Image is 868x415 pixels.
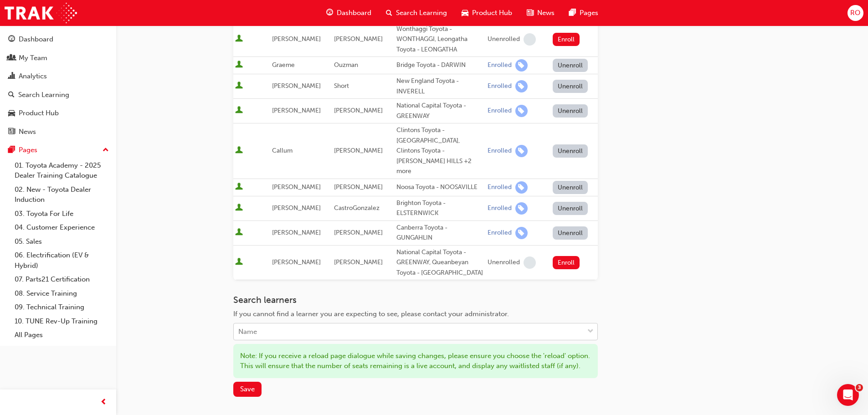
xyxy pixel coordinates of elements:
span: Callum [272,147,293,154]
span: Dashboard [337,8,371,18]
div: National Capital Toyota - GREENWAY, Queanbeyan Toyota - [GEOGRAPHIC_DATA] [396,247,484,278]
span: [PERSON_NAME] [272,183,321,191]
a: 06. Electrification (EV & Hybrid) [11,248,113,272]
span: car-icon [462,7,468,19]
button: RO [847,5,863,21]
div: News [19,127,36,137]
span: learningRecordVerb_ENROLL-icon [515,181,528,194]
span: User is active [235,258,243,267]
a: Analytics [4,68,113,85]
span: news-icon [8,128,15,136]
span: [PERSON_NAME] [272,204,321,212]
span: guage-icon [8,36,15,44]
button: Unenroll [553,226,588,240]
span: learningRecordVerb_ENROLL-icon [515,59,528,72]
div: Enrolled [488,147,512,155]
a: All Pages [11,328,113,342]
div: Enrolled [488,107,512,115]
div: Unenrolled [488,258,520,267]
div: Brighton Toyota - ELSTERNWICK [396,198,484,219]
span: learningRecordVerb_NONE-icon [524,33,536,46]
a: My Team [4,50,113,67]
a: Search Learning [4,87,113,103]
div: Enrolled [488,229,512,237]
span: down-icon [587,326,594,338]
button: Enroll [553,256,580,269]
div: Unenrolled [488,35,520,44]
div: Note: If you receive a reload page dialogue while saving changes, please ensure you choose the 'r... [233,344,598,378]
span: [PERSON_NAME] [334,229,383,236]
span: [PERSON_NAME] [272,107,321,114]
span: [PERSON_NAME] [334,35,383,43]
span: [PERSON_NAME] [334,147,383,154]
button: Unenroll [553,104,588,118]
span: search-icon [8,91,15,99]
div: Pages [19,145,37,155]
span: User is active [235,183,243,192]
div: Enrolled [488,61,512,70]
button: Unenroll [553,202,588,215]
span: [PERSON_NAME] [272,35,321,43]
h3: Search learners [233,295,598,305]
div: Wonthaggi Toyota - WONTHAGGI, Leongatha Toyota - LEONGATHA [396,24,484,55]
button: Pages [4,142,113,159]
span: up-icon [103,144,109,156]
span: User is active [235,228,243,237]
a: 04. Customer Experience [11,220,113,235]
div: National Capital Toyota - GREENWAY [396,101,484,121]
span: CastroGonzalez [334,204,380,212]
div: Canberra Toyota - GUNGAHLIN [396,223,484,243]
span: User is active [235,106,243,115]
span: [PERSON_NAME] [334,107,383,114]
span: car-icon [8,109,15,118]
span: If you cannot find a learner you are expecting to see, please contact your administrator. [233,310,509,318]
div: Name [238,327,257,337]
div: My Team [19,53,47,63]
span: learningRecordVerb_ENROLL-icon [515,105,528,117]
span: [PERSON_NAME] [272,258,321,266]
button: Unenroll [553,59,588,72]
a: news-iconNews [519,4,562,22]
a: guage-iconDashboard [319,4,379,22]
div: Enrolled [488,183,512,192]
a: News [4,123,113,140]
span: Product Hub [472,8,512,18]
a: Product Hub [4,105,113,122]
span: pages-icon [8,146,15,154]
button: Unenroll [553,80,588,93]
span: learningRecordVerb_NONE-icon [524,256,536,269]
div: New England Toyota - INVERELL [396,76,484,97]
div: Analytics [19,71,47,82]
div: Search Learning [18,90,69,100]
a: 07. Parts21 Certification [11,272,113,287]
button: DashboardMy TeamAnalyticsSearch LearningProduct HubNews [4,29,113,142]
a: 03. Toyota For Life [11,207,113,221]
span: User is active [235,82,243,91]
div: Noosa Toyota - NOOSAVILLE [396,182,484,193]
span: User is active [235,35,243,44]
button: Unenroll [553,181,588,194]
a: pages-iconPages [562,4,606,22]
button: Save [233,382,262,397]
span: RO [850,8,860,18]
div: Dashboard [19,34,53,45]
span: User is active [235,204,243,213]
a: search-iconSearch Learning [379,4,454,22]
span: pages-icon [569,7,576,19]
span: [PERSON_NAME] [272,82,321,90]
div: Product Hub [19,108,59,118]
span: Ouzman [334,61,358,69]
span: Save [240,385,255,393]
span: User is active [235,146,243,155]
span: [PERSON_NAME] [334,258,383,266]
img: Trak [5,3,77,23]
span: [PERSON_NAME] [272,229,321,236]
button: Unenroll [553,144,588,158]
div: Bridge Toyota - DARWIN [396,60,484,71]
span: learningRecordVerb_ENROLL-icon [515,227,528,239]
span: Short [334,82,349,90]
a: Dashboard [4,31,113,48]
a: 02. New - Toyota Dealer Induction [11,183,113,207]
